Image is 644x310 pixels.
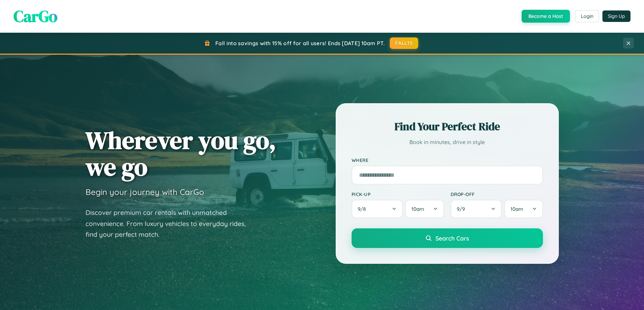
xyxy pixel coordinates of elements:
[352,137,543,147] p: Book in minutes, drive in style
[457,206,468,212] span: 9 / 9
[358,206,369,212] span: 9 / 8
[451,200,502,218] button: 9/9
[390,37,418,49] button: FALL15
[352,157,543,163] label: Where
[575,10,599,22] button: Login
[86,127,276,180] h1: Wherever you go, we go
[352,200,403,218] button: 9/8
[405,200,444,218] button: 10am
[86,207,255,240] p: Discover premium car rentals with unmatched convenience. From luxury vehicles to everyday rides, ...
[504,200,543,218] button: 10am
[411,206,424,212] span: 10am
[215,40,385,47] span: Fall into savings with 15% off for all users! Ends [DATE] 10am PT.
[86,187,204,197] h3: Begin your journey with CarGo
[352,191,444,197] label: Pick-up
[435,234,469,242] span: Search Cars
[14,5,57,27] span: CarGo
[352,119,543,134] h2: Find Your Perfect Ride
[352,228,543,248] button: Search Cars
[522,10,570,23] button: Become a Host
[602,10,630,22] button: Sign Up
[451,191,543,197] label: Drop-off
[510,206,523,212] span: 10am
